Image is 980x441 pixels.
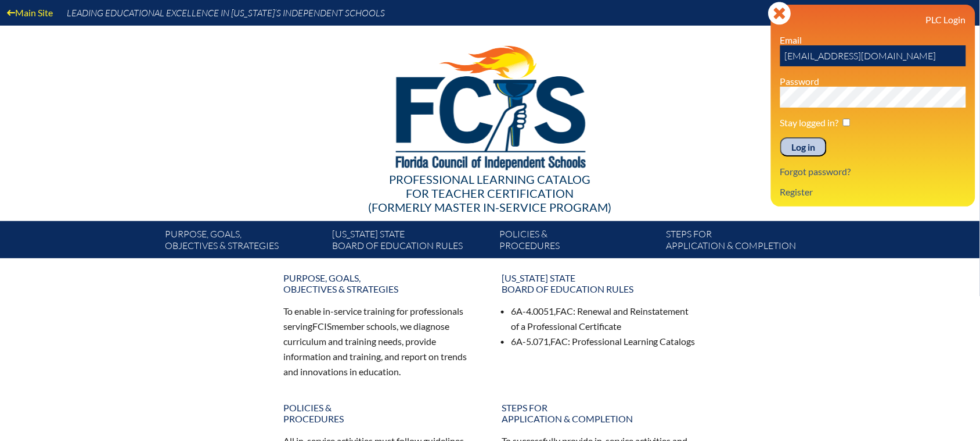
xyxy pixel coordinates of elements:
h3: PLC Login [780,14,966,25]
span: FAC [550,336,568,347]
a: Purpose, goals,objectives & strategies [160,226,327,258]
a: Purpose, goals,objectives & strategies [276,268,485,299]
a: Steps forapplication & completion [495,397,704,429]
a: Main Site [2,5,57,20]
a: [US_STATE] StateBoard of Education rules [495,268,704,299]
a: Forgot password? [776,163,856,179]
span: FAC [556,305,573,316]
label: Password [780,76,820,87]
label: Email [780,34,802,45]
input: Log in [780,137,827,157]
img: FCISlogo221.eps [370,26,610,184]
label: Stay logged in? [780,117,839,128]
a: Policies &Procedures [276,397,485,429]
span: FCIS [312,321,332,332]
a: Steps forapplication & completion [662,226,829,258]
a: [US_STATE] StateBoard of Education rules [327,226,495,258]
a: Register [776,184,818,200]
a: Policies &Procedures [495,226,662,258]
li: 6A-5.071, : Professional Learning Catalogs [511,334,697,349]
span: for Teacher Certification [406,186,574,200]
div: Professional Learning Catalog (formerly Master In-service Program) [156,172,824,214]
svg: Close [768,2,791,25]
p: To enable in-service training for professionals serving member schools, we diagnose curriculum an... [283,304,478,379]
li: 6A-4.0051, : Renewal and Reinstatement of a Professional Certificate [511,304,697,334]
